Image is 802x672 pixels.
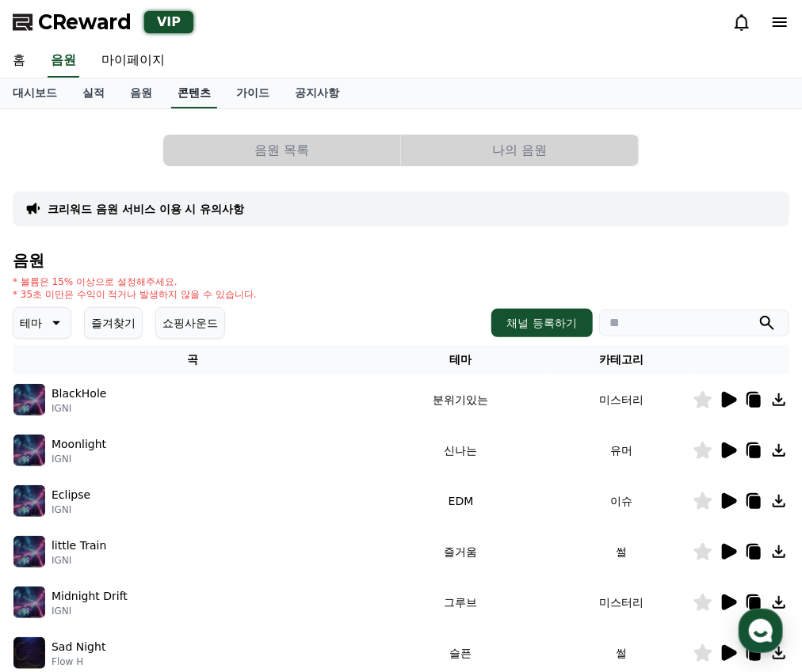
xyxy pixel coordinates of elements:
[372,476,550,526] td: EDM
[163,135,400,166] button: 음원 목록
[550,476,693,526] td: 이슈
[372,425,550,476] td: 신나는
[52,402,106,415] p: IGNI
[52,655,105,668] p: Flow H
[13,252,789,269] h4: 음원
[401,135,638,166] button: 나의 음원
[13,435,45,466] img: music
[52,588,128,605] p: Midnight Drift
[13,9,132,35] a: CReward
[13,345,372,374] th: 곡
[372,526,550,577] td: 즐거움
[550,526,693,577] td: 썰
[491,309,593,337] button: 채널 등록하기
[204,502,304,541] a: 설정
[550,374,693,425] td: 미스터리
[105,502,204,541] a: 대화
[84,307,143,339] button: 즐겨찾기
[48,201,244,217] a: 크리워드 음원 서비스 이용 시 유의사항
[52,487,90,503] p: Eclipse
[52,554,106,567] p: IGNI
[52,453,106,465] p: IGNI
[171,78,217,108] a: 콘텐츠
[372,577,550,628] td: 그루브
[38,9,132,35] span: CReward
[13,536,45,568] img: music
[155,307,225,339] button: 쇼핑사운드
[52,436,106,453] p: Moonlight
[13,307,71,339] button: 테마
[223,78,282,108] a: 가이드
[550,577,693,628] td: 미스터리
[52,385,106,402] p: BlackHole
[13,485,45,517] img: music
[20,312,42,334] p: 테마
[282,78,352,108] a: 공지사항
[52,503,90,516] p: IGNI
[13,587,45,618] img: music
[5,502,105,541] a: 홈
[145,526,164,539] span: 대화
[372,345,550,374] th: 테마
[13,288,257,301] p: * 35초 미만은 수익이 적거나 발생하지 않을 수 있습니다.
[401,135,639,166] a: 나의 음원
[52,639,105,655] p: Sad Night
[48,44,79,78] a: 음원
[144,11,193,33] div: VIP
[13,275,257,288] p: * 볼륨은 15% 이상으로 설정해주세요.
[550,345,693,374] th: 카테고리
[13,637,45,669] img: music
[245,526,264,538] span: 설정
[50,526,59,538] span: 홈
[89,44,178,78] a: 마이페이지
[13,384,45,416] img: music
[70,78,117,108] a: 실적
[372,374,550,425] td: 분위기있는
[163,135,401,166] a: 음원 목록
[52,605,128,617] p: IGNI
[550,425,693,476] td: 유머
[117,78,165,108] a: 음원
[52,537,106,554] p: little Train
